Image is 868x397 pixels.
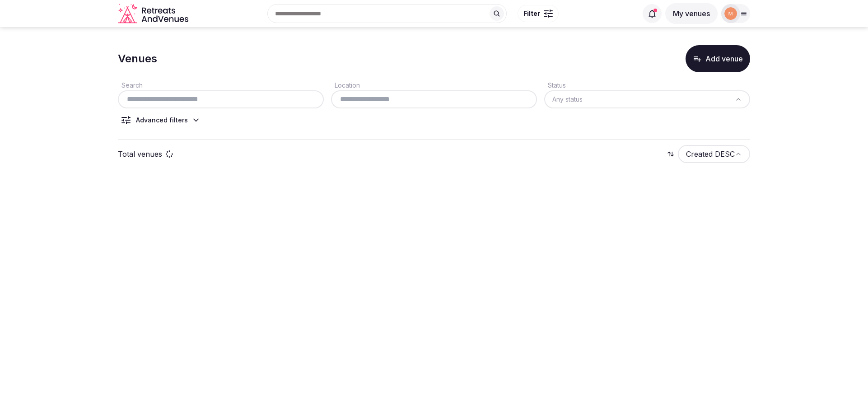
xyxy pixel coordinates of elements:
[118,149,162,159] p: Total venues
[523,9,540,18] span: Filter
[118,81,143,89] label: Search
[686,45,750,72] button: Add venue
[118,51,157,66] h1: Venues
[518,5,559,22] button: Filter
[665,3,718,24] button: My venues
[724,7,737,20] img: marina
[118,4,190,24] svg: Retreats and Venues company logo
[118,4,190,24] a: Visit the homepage
[331,81,360,89] label: Location
[136,116,188,125] div: Advanced filters
[665,9,718,18] a: My venues
[544,81,566,89] label: Status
